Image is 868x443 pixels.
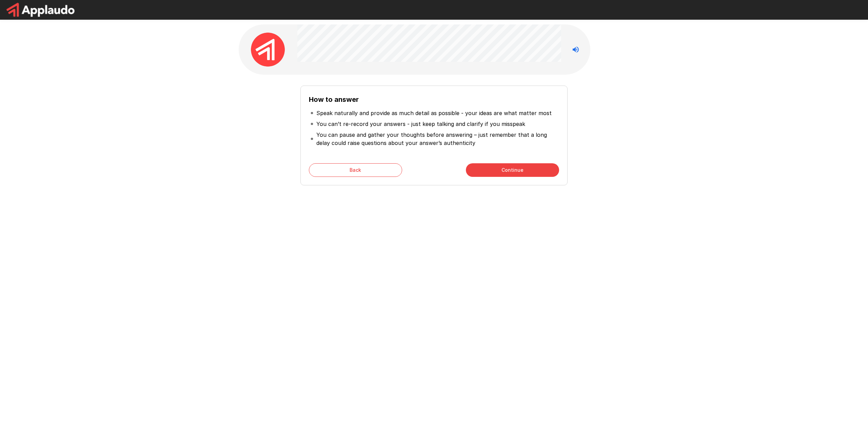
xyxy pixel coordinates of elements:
p: You can pause and gather your thoughts before answering – just remember that a long delay could r... [316,131,558,147]
p: You can’t re-record your answers - just keep talking and clarify if you misspeak [316,120,525,128]
button: Back [309,163,402,177]
p: Speak naturally and provide as much detail as possible - your ideas are what matter most [316,109,552,117]
button: Stop reading questions aloud [569,43,583,56]
button: Continue [466,163,559,177]
b: How to answer [309,95,359,104]
img: applaudo_avatar.png [251,33,285,67]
